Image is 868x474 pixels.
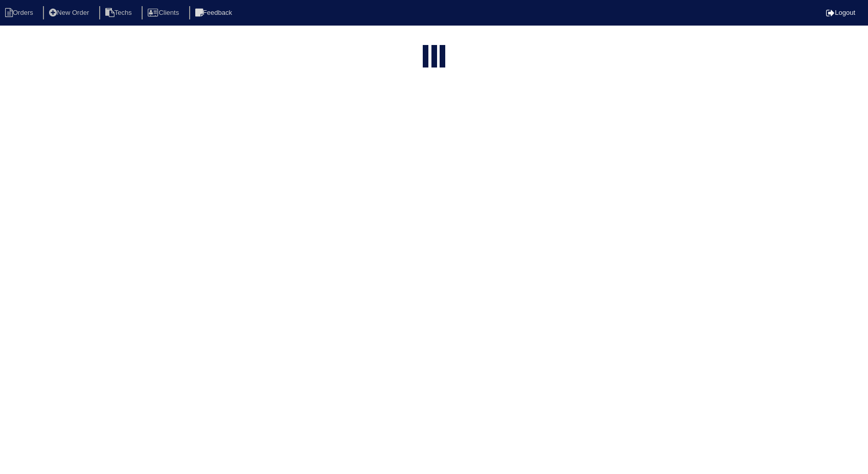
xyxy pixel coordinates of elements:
a: Techs [99,9,140,16]
li: Feedback [189,6,240,20]
div: loading... [431,45,437,70]
li: Clients [142,6,187,20]
li: New Order [43,6,97,20]
a: Logout [826,9,855,16]
li: Techs [99,6,140,20]
a: New Order [43,9,97,16]
a: Clients [142,9,187,16]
